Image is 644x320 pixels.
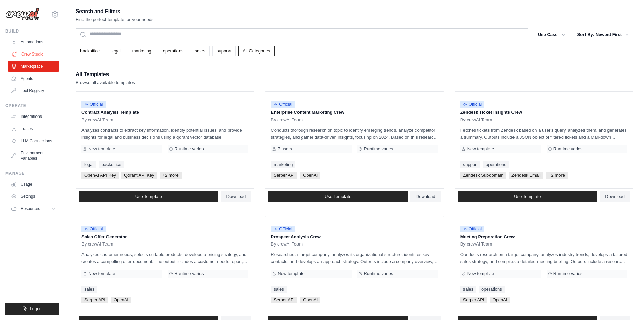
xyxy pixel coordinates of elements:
a: support [460,161,480,168]
button: Sort By: Newest First [573,28,633,41]
span: Download [226,194,246,199]
span: Runtime varies [174,271,204,276]
span: By crewAI Team [460,117,492,123]
span: By crewAI Team [271,241,303,247]
p: Prospect Analysis Crew [271,234,438,240]
p: Zendesk Ticket Insights Crew [460,109,627,116]
span: By crewAI Team [81,241,113,247]
span: Official [460,226,485,232]
a: Use Template [79,191,218,202]
span: New template [88,271,115,276]
a: All Categories [238,46,275,56]
a: legal [107,46,125,56]
a: Use Template [458,191,597,202]
div: Operate [5,103,59,108]
p: Meeting Preparation Crew [460,234,627,240]
span: +2 more [160,172,182,179]
span: New template [467,146,494,152]
a: Agents [8,73,59,84]
a: backoffice [99,161,124,168]
a: Usage [8,179,59,190]
span: Use Template [514,194,541,199]
span: Runtime varies [553,146,583,152]
button: Resources [8,203,59,214]
a: legal [81,161,96,168]
h2: Search and Filters [76,7,154,16]
span: By crewAI Team [81,117,113,123]
p: Enterprise Content Marketing Crew [271,109,438,116]
a: Traces [8,123,59,134]
a: support [212,46,236,56]
a: Download [221,191,252,202]
span: Runtime varies [364,271,393,276]
p: Browse all available templates [76,79,135,86]
a: Download [600,191,630,202]
span: OpenAI API Key [81,172,119,179]
span: Runtime varies [174,146,204,152]
span: New template [467,271,494,276]
span: Official [81,226,106,232]
a: operations [159,46,188,56]
span: Resources [21,206,40,211]
span: By crewAI Team [271,117,303,123]
p: Fetches tickets from Zendesk based on a user's query, analyzes them, and generates a summary. Out... [460,127,627,141]
span: Runtime varies [553,271,583,276]
span: 7 users [278,146,292,152]
h2: All Templates [76,70,135,79]
span: Download [416,194,435,199]
span: Serper API [81,297,108,303]
span: By crewAI Team [460,241,492,247]
a: sales [81,286,97,293]
span: Qdrant API Key [121,172,157,179]
button: Use Case [534,28,569,41]
a: Tool Registry [8,85,59,96]
p: Analyzes customer needs, selects suitable products, develops a pricing strategy, and creates a co... [81,251,248,265]
span: Serper API [460,297,487,303]
div: Manage [5,171,59,176]
a: marketing [128,46,156,56]
a: sales [191,46,210,56]
p: Conducts thorough research on topic to identify emerging trends, analyze competitor strategies, a... [271,127,438,141]
a: marketing [271,161,295,168]
p: Sales Offer Generator [81,234,248,240]
span: Use Template [135,194,162,199]
a: Automations [8,37,59,47]
p: Conducts research on a target company, analyzes industry trends, develops a tailored sales strate... [460,251,627,265]
p: Researches a target company, analyzes its organizational structure, identifies key contacts, and ... [271,251,438,265]
span: Official [271,101,295,108]
span: Zendesk Email [509,172,543,179]
a: Use Template [268,191,408,202]
button: Logout [5,303,59,315]
span: Serper API [271,172,297,179]
span: Official [460,101,485,108]
a: operations [479,286,505,293]
span: New template [88,146,115,152]
span: OpenAI [300,297,320,303]
a: Environment Variables [8,148,59,164]
span: Use Template [325,194,351,199]
span: Official [81,101,106,108]
span: Serper API [271,297,297,303]
a: sales [271,286,286,293]
p: Find the perfect template for your needs [76,16,154,23]
span: +2 more [546,172,568,179]
span: Runtime varies [364,146,393,152]
a: Crew Studio [9,49,60,60]
span: Download [605,194,625,199]
a: Integrations [8,111,59,122]
span: OpenAI [300,172,320,179]
span: Official [271,226,295,232]
p: Analyzes contracts to extract key information, identify potential issues, and provide insights fo... [81,127,248,141]
a: Marketplace [8,61,59,72]
a: Settings [8,191,59,202]
a: Download [410,191,441,202]
span: OpenAI [111,297,131,303]
div: Build [5,28,59,34]
span: New template [278,271,304,276]
span: Logout [30,306,43,312]
a: LLM Connections [8,135,59,146]
a: sales [460,286,476,293]
p: Contract Analysis Template [81,109,248,116]
span: Zendesk Subdomain [460,172,506,179]
span: OpenAI [490,297,510,303]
